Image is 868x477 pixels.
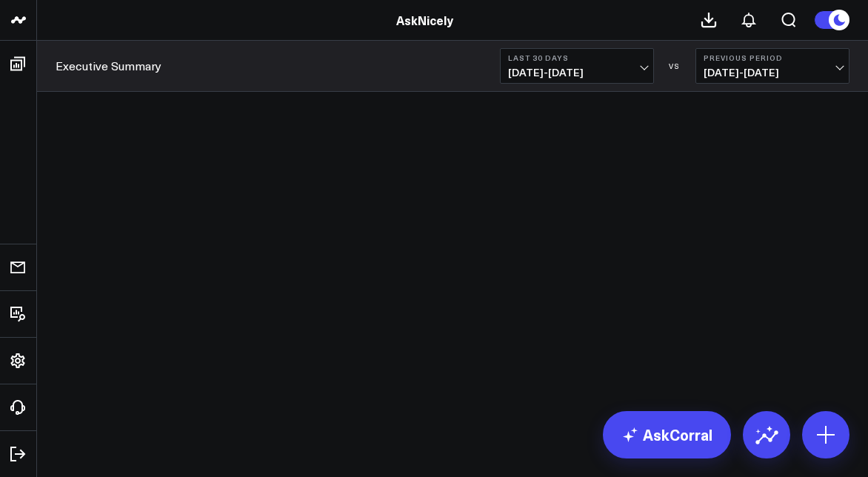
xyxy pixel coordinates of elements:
[603,411,731,458] a: AskCorral
[661,61,688,70] div: VS
[695,48,849,84] button: Previous Period[DATE]-[DATE]
[508,67,646,79] span: [DATE] - [DATE]
[508,53,646,62] b: Last 30 Days
[56,58,161,74] a: Executive Summary
[704,67,841,79] span: [DATE] - [DATE]
[704,53,841,62] b: Previous Period
[500,48,654,84] button: Last 30 Days[DATE]-[DATE]
[396,12,453,28] a: AskNicely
